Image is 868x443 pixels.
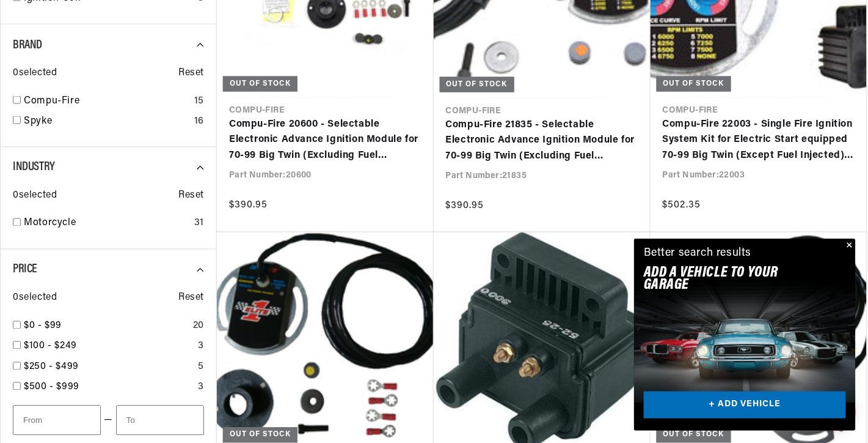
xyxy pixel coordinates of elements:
span: Reset [178,188,204,204]
div: 5 [199,360,205,376]
div: 15 [194,94,204,110]
span: $100 - $249 [24,341,77,351]
span: $500 - $999 [24,382,79,392]
button: Close [841,239,856,253]
div: 20 [193,319,204,335]
div: 3 [199,339,205,355]
span: — [104,413,113,429]
span: Reset [178,291,204,307]
span: $250 - $499 [24,362,79,372]
div: 16 [194,114,204,130]
input: From [13,406,101,436]
a: Compu-Fire 21835 - Selectable Electronic Advance Ignition Module for 70-99 Big Twin (Excluding Fu... [446,117,638,165]
span: $0 - $99 [24,321,62,331]
span: Price [13,264,37,276]
a: Compu-Fire [24,94,189,110]
a: Compu-Fire 20600 - Selectable Electronic Advance Ignition Module for 70-99 Big Twin (Excluding Fu... [229,117,421,164]
a: + ADD VEHICLE [644,392,846,419]
div: Better search results [644,245,752,262]
input: To [116,406,204,436]
div: 31 [194,216,204,232]
span: Industry [13,162,55,174]
a: Compu-Fire 22003 - Single Fire Ignition System Kit for Electric Start equipped 70-99 Big Twin (Ex... [663,117,855,164]
span: 0 selected [13,188,57,204]
span: 0 selected [13,291,57,307]
span: Brand [13,39,42,51]
span: 0 selected [13,65,57,81]
h2: Add A VEHICLE to your garage [644,267,815,292]
div: 3 [199,380,205,396]
a: Spyke [24,114,189,130]
a: Motorcycle [24,216,189,232]
span: Reset [178,65,204,81]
